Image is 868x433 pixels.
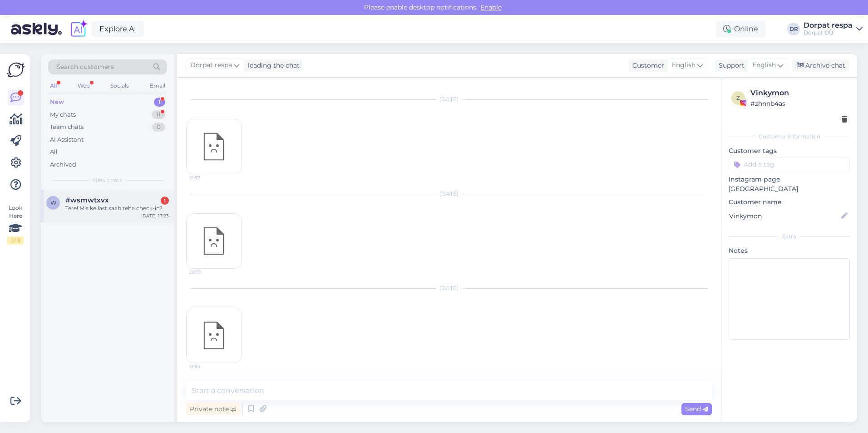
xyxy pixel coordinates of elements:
[186,190,712,198] div: [DATE]
[752,60,776,70] span: English
[787,23,800,35] div: DR
[729,211,839,221] input: Add name
[186,284,712,292] div: [DATE]
[729,232,850,241] div: Extra
[152,123,165,132] div: 0
[729,175,850,184] p: Instagram page
[50,135,84,144] div: AI Assistant
[93,176,122,184] span: New chats
[69,20,88,39] img: explore-ai
[792,59,849,72] div: Archive chat
[729,133,850,141] div: Customer information
[189,174,223,181] span: 21:57
[76,80,92,92] div: Web
[750,98,847,108] div: # zhnnb4as
[729,157,850,171] input: Add a tag
[186,95,712,103] div: [DATE]
[715,61,745,70] div: Support
[148,80,167,92] div: Email
[729,197,850,207] p: Customer name
[190,60,232,70] span: Dorpat respa
[804,29,853,36] div: Dorpat OÜ
[7,236,24,245] div: 2 / 3
[141,212,169,219] div: [DATE] 17:23
[189,363,223,370] span: 13:54
[729,146,850,156] p: Customer tags
[161,197,169,205] div: 1
[50,160,76,169] div: Archived
[729,184,850,194] p: [GEOGRAPHIC_DATA]
[56,62,114,72] span: Search customers
[750,88,847,98] div: Vinkymon
[478,3,504,11] span: Enable
[685,405,708,413] span: Send
[736,94,740,101] span: z
[152,110,165,119] div: 11
[186,403,240,415] div: Private note
[48,80,59,92] div: All
[189,269,223,276] span: 20:19
[108,80,131,92] div: Socials
[804,22,853,29] div: Dorpat respa
[50,110,76,119] div: My chats
[629,61,664,70] div: Customer
[244,61,300,70] div: leading the chat
[50,199,56,206] span: w
[65,196,109,204] span: #wsmwtxvx
[50,123,84,132] div: Team chats
[804,22,863,36] a: Dorpat respaDorpat OÜ
[154,98,165,107] div: 1
[50,148,58,157] div: All
[65,204,169,212] div: Tere! Mis kellast saab teha check-in?
[7,61,25,79] img: Askly Logo
[716,21,765,37] div: Online
[672,60,695,70] span: English
[729,246,850,256] p: Notes
[50,98,64,107] div: New
[92,21,144,37] a: Explore AI
[7,204,24,245] div: Look Here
